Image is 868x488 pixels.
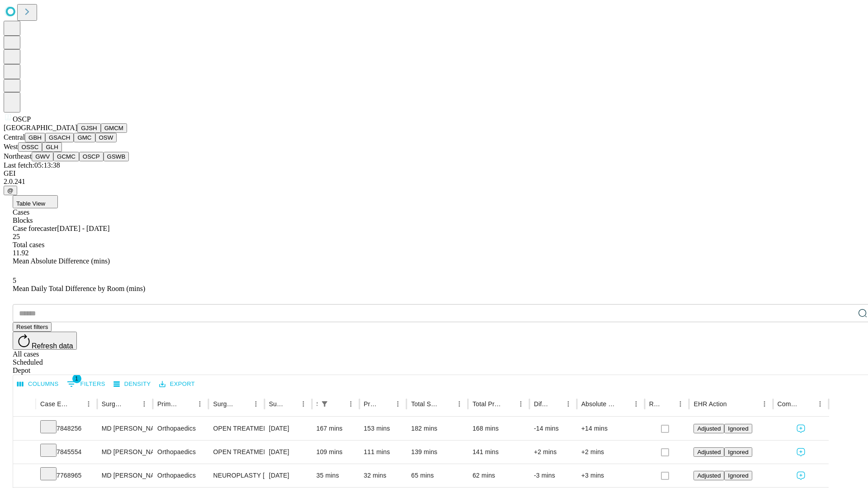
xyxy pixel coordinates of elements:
button: @ [4,186,17,195]
button: Sort [502,398,514,410]
button: GCMC [53,152,79,161]
div: OPEN TREATMENT TRIMALLEOLAR [MEDICAL_DATA] [213,417,259,440]
button: Menu [674,398,687,410]
button: Expand [18,468,31,484]
div: Orthopaedics [157,464,204,487]
div: Total Scheduled Duration [411,400,439,408]
span: [DATE] - [DATE] [57,225,109,232]
span: Adjusted [697,425,721,432]
button: Show filters [318,398,331,410]
button: GJSH [77,123,101,133]
button: Menu [344,398,357,410]
button: Expand [18,445,31,460]
div: +2 mins [534,441,572,464]
div: 2.0.241 [4,178,864,186]
span: Mean Daily Total Difference by Room (mins) [13,285,145,292]
div: Comments [778,400,800,408]
button: Menu [453,398,466,410]
button: Menu [630,398,642,410]
span: @ [7,187,14,194]
button: Menu [297,398,310,410]
div: GEI [4,169,864,178]
div: 7768965 [40,464,93,487]
div: 35 mins [316,464,355,487]
button: Export [157,377,197,391]
div: 111 mins [364,441,402,464]
div: MD [PERSON_NAME] [102,441,148,464]
div: Surgery Name [213,400,236,408]
button: Reset filters [13,322,52,332]
div: Difference [534,400,548,408]
div: 167 mins [316,417,355,440]
button: Sort [661,398,674,410]
div: [DATE] [269,441,307,464]
button: Menu [814,398,826,410]
div: +3 mins [581,464,640,487]
button: GLH [42,142,61,152]
div: MD [PERSON_NAME] [102,417,148,440]
div: 7848256 [40,417,93,440]
button: Sort [728,398,741,410]
span: Ignored [728,472,748,479]
button: Adjusted [693,424,724,433]
button: OSW [95,133,117,142]
button: Ignored [724,424,752,433]
div: 65 mins [411,464,463,487]
button: Menu [193,398,206,410]
button: Sort [549,398,562,410]
span: Adjusted [697,472,721,479]
div: 1 active filter [318,398,331,410]
span: Mean Absolute Difference (mins) [13,257,110,265]
div: Absolute Difference [581,400,616,408]
button: Sort [617,398,630,410]
div: -3 mins [534,464,572,487]
span: Reset filters [16,324,48,330]
div: Primary Service [157,400,180,408]
div: -14 mins [534,417,572,440]
button: Ignored [724,447,752,457]
div: +2 mins [581,441,640,464]
button: OSSC [18,142,42,152]
button: GMC [74,133,95,142]
span: Case forecaster [13,225,57,232]
div: MD [PERSON_NAME] [102,464,148,487]
button: Select columns [15,377,61,391]
button: GBH [25,133,45,142]
span: Total cases [13,241,44,249]
div: [DATE] [269,417,307,440]
div: Total Predicted Duration [472,400,501,408]
div: NEUROPLASTY [MEDICAL_DATA] AT [GEOGRAPHIC_DATA] [213,464,259,487]
button: Menu [392,398,404,410]
button: Adjusted [693,471,724,480]
button: Table View [13,195,58,208]
button: GMCM [101,123,127,133]
button: Sort [801,398,814,410]
span: Last fetch: 05:13:38 [4,161,60,169]
span: Adjusted [697,449,721,455]
button: Sort [379,398,392,410]
span: 5 [13,277,16,284]
span: 25 [13,233,20,240]
div: 32 mins [364,464,402,487]
div: Surgeon Name [102,400,124,408]
div: 182 mins [411,417,463,440]
div: Surgery Date [269,400,283,408]
button: Refresh data [13,332,77,350]
button: Menu [758,398,771,410]
span: 11.92 [13,249,28,257]
button: Sort [237,398,250,410]
button: Ignored [724,471,752,480]
div: OPEN TREATMENT DISTAL RADIAL INTRA-ARTICULAR FRACTURE OR EPIPHYSEAL SEPARATION [MEDICAL_DATA] 3 0... [213,441,259,464]
button: Menu [562,398,575,410]
button: Menu [250,398,262,410]
span: Table View [16,200,45,207]
div: 153 mins [364,417,402,440]
button: Adjusted [693,447,724,457]
span: West [4,143,18,150]
button: Sort [332,398,344,410]
div: 139 mins [411,441,463,464]
div: Orthopaedics [157,417,204,440]
button: Density [111,377,153,391]
div: Orthopaedics [157,441,204,464]
span: 1 [72,374,81,383]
